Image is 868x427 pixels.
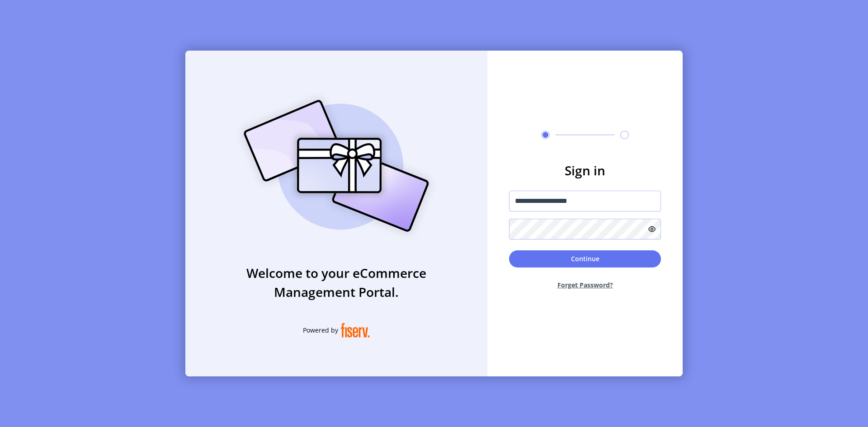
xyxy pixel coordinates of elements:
span: Powered by [303,325,338,335]
img: card_Illustration.svg [230,90,443,242]
h3: Sign in [509,161,661,180]
button: Continue [509,250,661,267]
h3: Welcome to your eCommerce Management Portal. [185,263,487,301]
button: Forget Password? [509,273,661,297]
